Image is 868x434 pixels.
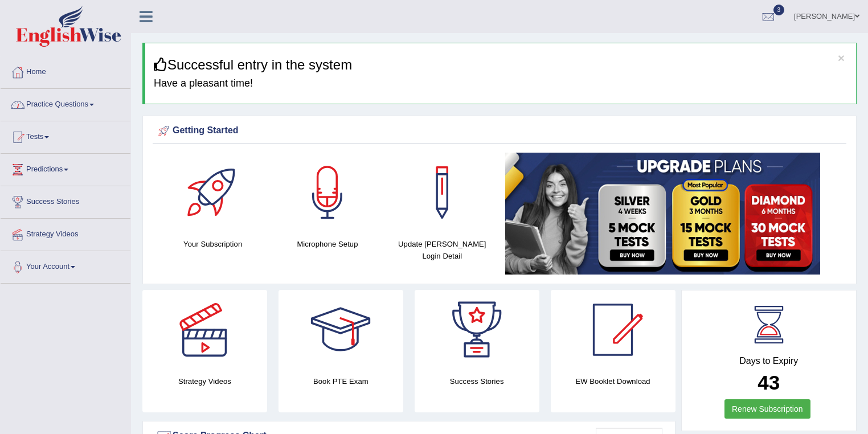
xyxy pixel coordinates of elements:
[1,89,130,117] a: Practice Questions
[154,78,847,89] h4: Have a pleasant time!
[1,186,130,215] a: Success Stories
[154,58,847,72] h3: Successful entry in the system
[773,5,785,15] span: 3
[279,375,403,387] h4: Book PTE Exam
[142,375,267,387] h4: Strategy Videos
[551,375,675,387] h4: EW Booklet Download
[1,251,130,280] a: Your Account
[724,399,810,419] a: Renew Subscription
[694,356,844,366] h4: Days to Expiry
[161,238,264,250] h4: Your Subscription
[155,122,844,140] div: Getting Started
[276,238,379,250] h4: Microphone Setup
[1,154,130,182] a: Predictions
[391,238,494,262] h4: Update [PERSON_NAME] Login Detail
[758,371,780,394] b: 43
[505,153,820,275] img: small5.jpg
[1,219,130,247] a: Strategy Videos
[1,121,130,150] a: Tests
[838,52,845,64] button: ×
[1,56,130,85] a: Home
[415,375,539,387] h4: Success Stories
